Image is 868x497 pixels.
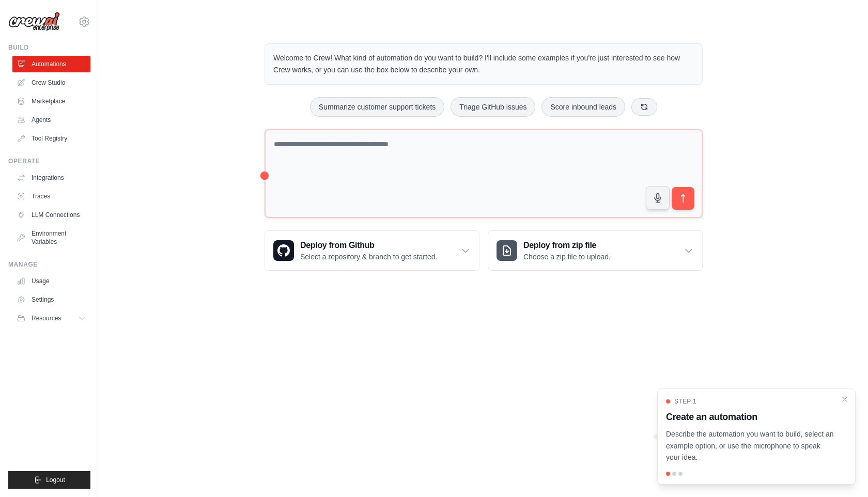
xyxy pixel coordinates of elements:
[8,43,90,52] div: Build
[12,93,90,110] a: Marketplace
[32,314,61,322] span: Resources
[12,225,90,250] a: Environment Variables
[300,239,437,252] h3: Deploy from Github
[8,260,90,269] div: Manage
[46,476,65,484] span: Logout
[541,97,625,117] button: Score inbound leads
[310,97,444,117] button: Summarize customer support tickets
[12,74,90,91] a: Crew Studio
[523,239,611,252] h3: Deploy from zip file
[12,169,90,186] a: Integrations
[12,56,90,72] a: Automations
[12,273,90,289] a: Usage
[12,112,90,128] a: Agents
[841,395,849,403] button: Close walkthrough
[12,207,90,223] a: LLM Connections
[8,157,90,165] div: Operate
[666,410,834,424] h3: Create an automation
[12,188,90,205] a: Traces
[451,97,535,117] button: Triage GitHub issues
[523,252,611,262] p: Choose a zip file to upload.
[273,52,694,76] p: Welcome to Crew! What kind of automation do you want to build? I'll include some examples if you'...
[8,471,90,489] button: Logout
[12,310,90,327] button: Resources
[300,252,437,262] p: Select a repository & branch to get started.
[12,291,90,308] a: Settings
[666,428,834,463] p: Describe the automation you want to build, select an example option, or use the microphone to spe...
[8,12,60,32] img: Logo
[674,397,696,406] span: Step 1
[12,130,90,147] a: Tool Registry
